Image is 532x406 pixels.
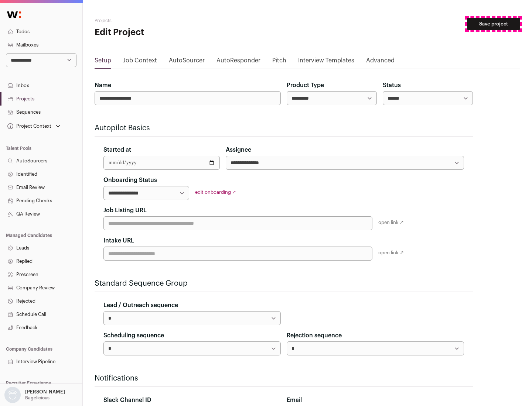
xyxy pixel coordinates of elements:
[4,387,21,403] img: nopic.png
[95,373,473,383] h2: Notifications
[467,18,520,30] button: Save project
[103,176,157,185] label: Onboarding Status
[123,56,157,68] a: Job Context
[103,206,147,215] label: Job Listing URL
[103,331,164,340] label: Scheduling sequence
[25,395,50,401] p: Bagelicious
[366,56,395,68] a: Advanced
[272,56,286,68] a: Pitch
[6,121,62,131] button: Open dropdown
[95,278,473,289] h2: Standard Sequence Group
[103,301,178,310] label: Lead / Outreach sequence
[287,396,464,405] div: Email
[95,18,236,24] h2: Projects
[3,7,25,22] img: Wellfound
[287,81,324,90] label: Product Type
[287,331,342,340] label: Rejection sequence
[195,190,236,195] a: edit onboarding ↗
[95,56,111,68] a: Setup
[169,56,205,68] a: AutoSourcer
[6,123,51,129] div: Project Context
[103,396,151,405] label: Slack Channel ID
[103,236,134,245] label: Intake URL
[25,389,65,395] p: [PERSON_NAME]
[95,27,236,38] h1: Edit Project
[95,123,473,133] h2: Autopilot Basics
[226,145,251,154] label: Assignee
[298,56,354,68] a: Interview Templates
[3,387,66,403] button: Open dropdown
[383,81,401,90] label: Status
[95,81,111,90] label: Name
[103,145,131,154] label: Started at
[216,56,260,68] a: AutoResponder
